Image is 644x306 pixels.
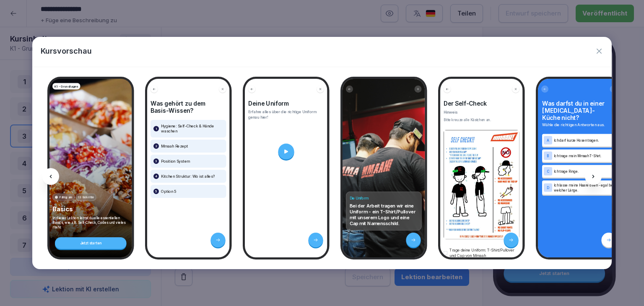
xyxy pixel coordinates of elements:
[444,100,519,107] h4: Der Self-Check
[54,84,78,89] p: K1 - Grundlagen
[449,248,519,259] p: Trage deine Uniform: T-Shirt/Pullover und Cap von Mmaah
[444,117,519,122] div: Bitte kreuze alle Kästchen an.
[161,189,177,194] p: Option 5
[161,159,190,164] p: Position System
[78,195,94,200] p: 13 Schritte
[349,203,418,226] p: Bei der Arbeit tragen wir eine Uniform - ein T-Shirt/Pullover mit unserem Logo und eine Cap mit N...
[161,124,223,134] p: Hygiene: Self-Check & Hände waschen
[155,189,157,194] p: 5
[547,154,549,158] p: B
[155,159,157,164] p: 3
[349,196,418,201] h4: Die Uniform
[59,195,73,200] p: Fällig am
[52,215,129,229] p: In dieser Lektion lernst du alle essentiellen Basics, wie z.B. Self-Check, Codes und vieles mehr.
[554,153,615,158] p: Ich trage mein Mmaah T-Shirt.
[542,122,616,128] p: Wähle die richtigen Antworten aus.
[155,144,157,149] p: 2
[55,237,127,249] div: Jetzt starten
[248,100,324,107] h4: Deine Uniform
[547,169,549,173] p: C
[156,126,157,131] p: 1
[248,109,324,120] p: Erfahre alles über die richtige Uniform genau hier!
[547,138,549,142] p: A
[444,130,519,239] img: zz3tk18y4l66a1bvldxro2ee.png
[547,186,549,189] p: D
[161,144,188,149] p: Mmaah Rezept
[554,138,615,143] p: Ich darf kurze Hosen tragen.
[52,205,129,213] p: Basics
[554,169,615,174] p: Ich trage Ringe.
[155,174,157,179] p: 4
[542,100,616,121] h4: Was darfst du in einer [MEDICAL_DATA]-Küche nicht?
[444,109,519,115] p: Hinweis
[161,174,215,179] p: Kitchen Struktur: Wo ist alles?
[554,183,615,193] p: Ich lasse meine Haare offen - egal bei welcher Länge.
[41,45,92,57] p: Kursvorschau
[151,100,226,114] h4: Was gehört zu dem Basis-Wissen?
